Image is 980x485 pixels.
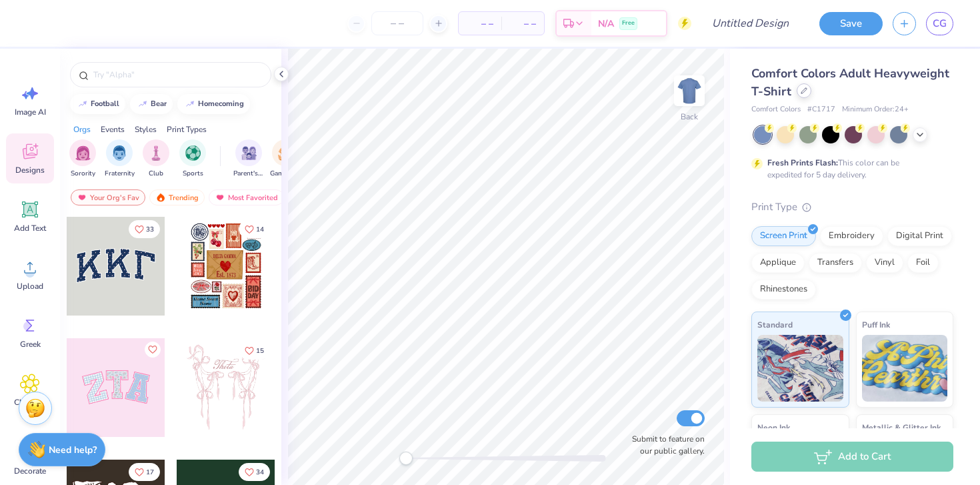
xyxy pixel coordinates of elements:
[91,100,119,107] div: football
[215,193,225,202] img: most_fav.gif
[256,469,264,476] span: 34
[862,335,948,402] img: Puff Ink
[185,145,201,161] img: Sports Image
[233,139,264,179] div: filter for Parent's Weekend
[143,139,169,179] div: filter for Club
[49,444,97,456] strong: Need help?
[69,139,96,179] div: filter for Sorority
[820,226,883,246] div: Embroidery
[101,123,125,135] div: Events
[371,11,423,35] input: – –
[862,420,941,434] span: Metallic & Glitter Ink
[17,281,43,292] span: Upload
[751,280,816,300] div: Rhinestones
[8,397,52,418] span: Clipart & logos
[842,104,909,115] span: Minimum Order: 24 +
[681,111,698,123] div: Back
[933,16,947,31] span: CG
[622,19,635,28] span: Free
[143,139,169,179] button: filter button
[149,145,163,161] img: Club Image
[129,463,160,481] button: Like
[862,318,890,332] span: Puff Ink
[75,145,91,161] img: Sorority Image
[239,220,270,238] button: Like
[77,193,87,202] img: most_fav.gif
[71,169,95,179] span: Sorority
[185,100,195,108] img: trend_line.gif
[105,139,135,179] button: filter button
[256,348,264,354] span: 15
[105,139,135,179] div: filter for Fraternity
[757,318,793,332] span: Standard
[71,189,145,205] div: Your Org's Fav
[757,420,790,434] span: Neon Ink
[751,104,801,115] span: Comfort Colors
[767,157,931,181] div: This color can be expedited for 5 day delivery.
[676,77,703,104] img: Back
[819,12,883,35] button: Save
[70,94,125,114] button: football
[20,339,41,350] span: Greek
[77,100,88,108] img: trend_line.gif
[15,165,45,175] span: Designs
[807,104,835,115] span: # C1717
[183,169,203,179] span: Sports
[399,452,413,465] div: Accessibility label
[167,123,207,135] div: Print Types
[14,466,46,476] span: Decorate
[239,342,270,360] button: Like
[151,100,167,107] div: bear
[751,65,949,99] span: Comfort Colors Adult Heavyweight T-Shirt
[598,17,614,31] span: N/A
[146,226,154,233] span: 33
[767,157,838,168] strong: Fresh Prints Flash:
[751,199,953,215] div: Print Type
[177,94,250,114] button: homecoming
[179,139,206,179] button: filter button
[14,223,46,233] span: Add Text
[149,169,163,179] span: Club
[751,253,805,273] div: Applique
[69,139,96,179] button: filter button
[256,226,264,233] span: 14
[137,100,148,108] img: trend_line.gif
[155,193,166,202] img: trending.gif
[866,253,903,273] div: Vinyl
[146,469,154,476] span: 17
[887,226,952,246] div: Digital Print
[179,139,206,179] div: filter for Sports
[907,253,939,273] div: Foil
[209,189,284,205] div: Most Favorited
[130,94,173,114] button: bear
[198,100,244,107] div: homecoming
[149,189,205,205] div: Trending
[233,139,264,179] button: filter button
[701,10,799,37] input: Untitled Design
[278,145,293,161] img: Game Day Image
[73,123,91,135] div: Orgs
[135,123,157,135] div: Styles
[270,139,301,179] div: filter for Game Day
[270,139,301,179] button: filter button
[105,169,135,179] span: Fraternity
[625,433,705,457] label: Submit to feature on our public gallery.
[239,463,270,481] button: Like
[92,68,263,81] input: Try "Alpha"
[233,169,264,179] span: Parent's Weekend
[757,335,843,402] img: Standard
[129,220,160,238] button: Like
[926,12,953,35] a: CG
[112,145,127,161] img: Fraternity Image
[809,253,862,273] div: Transfers
[509,17,536,31] span: – –
[467,17,493,31] span: – –
[15,107,46,117] span: Image AI
[145,342,161,358] button: Like
[270,169,301,179] span: Game Day
[751,226,816,246] div: Screen Print
[241,145,257,161] img: Parent's Weekend Image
